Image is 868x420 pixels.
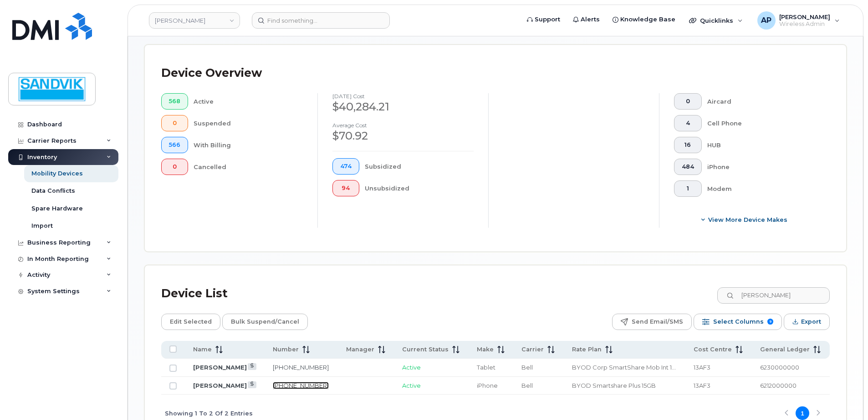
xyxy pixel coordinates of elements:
[761,15,771,26] span: AP
[521,345,544,354] span: Carrier
[707,159,816,175] div: iPhone
[161,93,188,110] button: 568
[346,345,374,354] span: Manager
[572,364,676,371] span: BYOD Corp SmartShare Mob Int 10
[683,11,749,30] div: Quicklinks
[194,137,303,153] div: With Billing
[784,314,830,330] button: Export
[193,382,247,389] a: [PERSON_NAME]
[751,11,846,30] div: Annette Panzani
[332,93,474,99] h4: [DATE] cost
[632,315,683,329] span: Send Email/SMS
[273,364,329,371] a: [PHONE_NUMBER]
[707,93,816,110] div: Aircard
[169,163,180,170] span: 0
[169,98,180,105] span: 568
[332,122,474,128] h4: Average cost
[674,115,702,131] button: 4
[194,115,303,131] div: Suspended
[682,163,694,170] span: 484
[170,315,212,329] span: Edit Selected
[682,141,694,149] span: 16
[165,406,253,420] span: Showing 1 To 2 Of 2 Entries
[273,382,329,389] a: [PHONE_NUMBER]
[694,345,732,354] span: Cost Centre
[273,345,299,354] span: Number
[779,20,830,28] span: Wireless Admin
[332,180,359,196] button: 94
[567,10,606,29] a: Alerts
[767,319,773,325] span: 9
[365,180,474,196] div: Unsubsidized
[572,382,656,389] span: BYOD Smartshare Plus 15GB
[674,137,702,153] button: 16
[332,158,359,175] button: 474
[365,158,474,175] div: Subsidized
[694,382,710,389] span: 13AF3
[581,15,600,24] span: Alerts
[717,287,830,304] input: Search Device List ...
[707,180,816,197] div: Modem
[402,364,421,371] span: Active
[161,61,262,85] div: Device Overview
[402,345,449,354] span: Current Status
[521,382,533,389] span: Bell
[708,215,787,224] span: View More Device Makes
[252,12,390,29] input: Find something...
[248,381,256,388] a: View Last Bill
[682,98,694,105] span: 0
[682,120,694,127] span: 4
[521,10,567,29] a: Support
[194,93,303,110] div: Active
[193,364,247,371] a: [PERSON_NAME]
[700,17,733,24] span: Quicklinks
[248,363,256,370] a: View Last Bill
[193,345,212,354] span: Name
[612,314,692,330] button: Send Email/SMS
[332,128,474,144] div: $70.92
[161,159,188,175] button: 0
[477,345,494,354] span: Make
[707,137,816,153] div: HUB
[169,141,180,149] span: 566
[161,282,228,305] div: Device List
[535,15,560,24] span: Support
[606,10,682,29] a: Knowledge Base
[332,99,474,115] div: $40,284.21
[477,382,498,389] span: iPhone
[713,315,764,329] span: Select Columns
[521,364,533,371] span: Bell
[796,406,809,420] button: Page 1
[707,115,816,131] div: Cell Phone
[760,382,797,389] span: 6212000000
[169,120,180,127] span: 0
[161,314,220,330] button: Edit Selected
[801,315,821,329] span: Export
[149,12,240,29] a: Sandvik Tamrock
[161,115,188,131] button: 0
[760,364,799,371] span: 6230000000
[161,137,188,153] button: 566
[674,180,702,197] button: 1
[620,15,675,24] span: Knowledge Base
[694,314,782,330] button: Select Columns 9
[682,185,694,192] span: 1
[694,364,710,371] span: 13AF3
[674,159,702,175] button: 484
[340,163,352,170] span: 474
[572,345,602,354] span: Rate Plan
[674,93,702,110] button: 0
[402,382,421,389] span: Active
[760,345,810,354] span: General Ledger
[779,13,830,20] span: [PERSON_NAME]
[194,159,303,175] div: Cancelled
[340,185,352,192] span: 94
[222,314,308,330] button: Bulk Suspend/Cancel
[674,211,815,228] button: View More Device Makes
[477,364,495,371] span: Tablet
[231,315,299,329] span: Bulk Suspend/Cancel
